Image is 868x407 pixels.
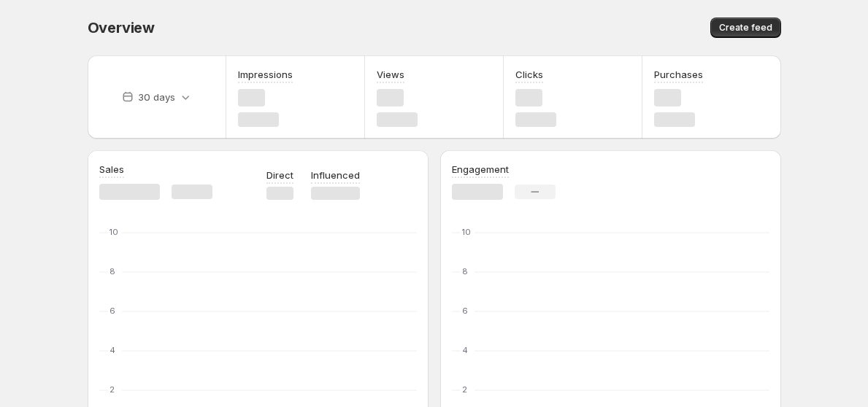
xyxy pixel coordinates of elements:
[710,18,781,38] button: Create feed
[462,384,467,395] text: 2
[462,306,468,316] text: 6
[377,67,404,82] h3: Views
[462,227,471,237] text: 10
[462,266,468,276] text: 8
[515,67,543,82] h3: Clicks
[110,384,115,395] text: 2
[719,22,772,34] span: Create feed
[138,90,175,104] p: 30 days
[452,162,509,177] h3: Engagement
[110,306,115,316] text: 6
[110,227,118,237] text: 10
[266,168,293,182] p: Direct
[238,67,293,82] h3: Impressions
[311,168,360,182] p: Influenced
[654,67,703,82] h3: Purchases
[462,345,468,355] text: 4
[88,19,155,36] span: Overview
[99,162,124,177] h3: Sales
[110,345,115,355] text: 4
[110,266,115,276] text: 8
